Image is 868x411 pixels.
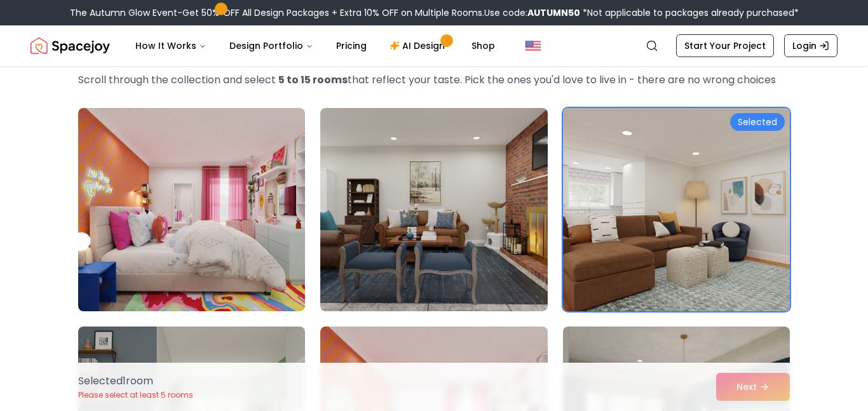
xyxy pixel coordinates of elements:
img: Spacejoy Logo [31,33,110,58]
button: How It Works [125,33,217,58]
strong: 5 to 15 rooms [278,72,348,87]
a: Shop [461,33,505,58]
span: Use code: [484,6,580,19]
b: AUTUMN50 [527,6,580,19]
img: Room room-2 [320,108,547,311]
div: The Autumn Glow Event-Get 50% OFF All Design Packages + Extra 10% OFF on Multiple Rooms. [70,6,799,19]
p: Selected 1 room [78,374,193,389]
div: Selected [730,113,785,131]
img: Room room-1 [78,108,305,311]
img: Room room-3 [557,103,796,316]
a: Login [784,34,837,57]
a: Spacejoy [31,33,110,58]
a: Start Your Project [676,34,774,57]
p: Please select at least 5 rooms [78,390,193,400]
p: Scroll through the collection and select that reflect your taste. Pick the ones you'd love to liv... [78,72,790,88]
button: Design Portfolio [219,33,323,58]
img: United States [526,38,541,53]
nav: Main [125,33,505,58]
span: *Not applicable to packages already purchased* [580,6,799,19]
a: Pricing [326,33,377,58]
a: AI Design [379,33,459,58]
nav: Global [31,25,837,66]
